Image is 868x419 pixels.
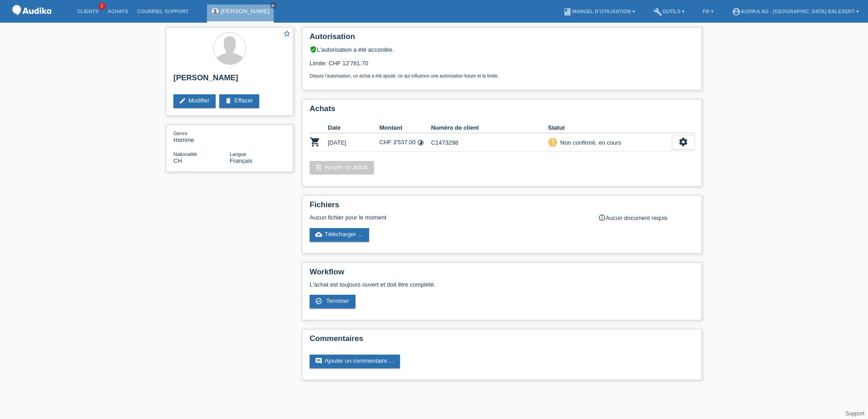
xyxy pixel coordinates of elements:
[310,334,695,348] h2: Commentaires
[230,151,247,157] span: Langue
[380,122,431,133] th: Montant
[225,97,232,104] i: delete
[417,139,424,146] i: Taux fixes (24 versements)
[310,214,587,221] div: Aucun fichier pour le moment
[310,136,321,147] i: POSP00027617
[557,138,621,147] div: Non confirmé, en cours
[310,268,695,281] h2: Workflow
[173,157,182,164] span: Suisse
[173,73,286,87] h2: [PERSON_NAME]
[133,9,193,14] a: Courriel Support
[310,228,369,242] a: cloud_uploadTélécharger ...
[310,104,695,118] h2: Achats
[173,130,230,143] div: Homme
[698,9,718,14] a: FR ▾
[550,139,556,145] i: priority_high
[310,53,695,78] div: Limite: CHF 12'781.70
[649,9,689,14] a: buildOutils ▾
[328,133,380,152] td: [DATE]
[431,122,548,133] th: Numéro de client
[283,29,291,38] i: star_border
[73,9,103,14] a: Clients
[310,295,355,308] a: check_circle_outline Terminer
[380,133,431,152] td: CHF 3'537.00
[653,7,662,16] i: build
[548,122,672,133] th: Statut
[103,9,133,14] a: Achats
[99,2,106,10] span: 2
[219,94,259,108] a: deleteEffacer
[315,297,322,305] i: check_circle_outline
[328,122,380,133] th: Date
[315,231,322,238] i: cloud_upload
[310,73,695,78] p: Depuis l’autorisation, un achat a été ajouté, ce qui influence une autorisation future et la limite.
[310,161,374,175] a: add_shopping_cartAjouter un achat
[173,151,197,157] span: Nationalité
[9,18,54,24] a: POS — MF Group
[326,297,349,304] span: Terminer
[598,214,695,221] div: Aucun document requis
[230,157,252,164] span: Français
[310,281,695,288] p: L'achat est toujours ouvert et doit être complété.
[678,137,688,147] i: settings
[221,8,270,15] a: [PERSON_NAME]
[310,200,695,214] h2: Fichiers
[598,214,606,221] i: info_outline
[310,355,400,368] a: commentAjouter un commentaire ...
[558,9,639,14] a: bookManuel d’utilisation ▾
[173,131,187,136] span: Genre
[727,9,863,14] a: account_circleAudika AG - [GEOGRAPHIC_DATA] Balexert ▾
[845,410,864,417] a: Support
[732,7,741,16] i: account_circle
[315,357,322,365] i: comment
[270,2,276,9] a: close
[173,94,216,108] a: editModifier
[315,164,322,171] i: add_shopping_cart
[310,32,695,46] h2: Autorisation
[310,46,695,53] div: L’autorisation a été accordée.
[431,133,548,152] td: C1473298
[179,97,186,104] i: edit
[563,7,572,16] i: book
[271,3,276,8] i: close
[310,46,317,53] i: verified_user
[283,29,291,39] a: star_border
